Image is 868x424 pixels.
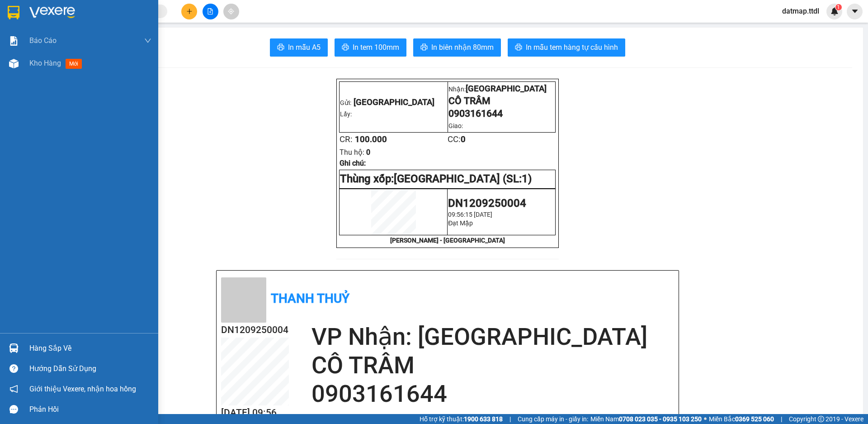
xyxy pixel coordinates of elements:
[340,159,366,167] span: Ghi chú:
[29,362,151,376] div: Hướng dẫn sử dụng
[466,84,547,94] span: [GEOGRAPHIC_DATA]
[340,134,353,144] span: CR:
[590,414,702,424] span: Miền Nam
[335,38,406,57] button: printerIn tem 100mm
[9,343,19,353] img: warehouse-icon
[390,237,505,244] strong: [PERSON_NAME] - [GEOGRAPHIC_DATA]
[420,43,428,52] span: printer
[29,342,151,355] div: Hàng sắp về
[448,219,473,227] span: Đạt Mập
[9,385,18,393] span: notification
[775,5,826,17] span: datmap.ttdl
[29,403,151,416] div: Phản hồi
[221,323,289,338] h2: DN1209250004
[448,95,491,106] span: CÔ TRÂM
[461,134,466,144] span: 0
[340,148,364,157] span: Thu hộ:
[311,323,674,351] h2: VP Nhận: [GEOGRAPHIC_DATA]
[366,148,370,157] span: 0
[340,172,394,185] span: Thùng xốp:
[144,37,151,44] span: down
[203,4,218,19] button: file-add
[9,405,18,414] span: message
[9,364,18,373] span: question-circle
[311,351,674,380] h2: CÔ TRÂM
[508,38,625,57] button: printerIn mẫu tem hàng tự cấu hình
[340,110,352,118] span: Lấy:
[66,59,82,69] span: mới
[448,84,555,94] p: Nhận:
[181,4,197,19] button: plus
[837,4,840,10] span: 1
[509,414,511,424] span: |
[781,414,782,424] span: |
[518,414,588,424] span: Cung cấp máy in - giấy in:
[835,4,842,10] sup: 1
[9,59,19,68] img: warehouse-icon
[431,42,494,53] span: In biên nhận 80mm
[448,197,526,210] span: DN1209250004
[464,415,503,423] strong: 1900 633 818
[354,97,434,107] span: [GEOGRAPHIC_DATA]
[709,414,774,424] span: Miền Bắc
[448,134,466,144] span: CC:
[448,122,463,129] span: Giao:
[9,36,19,46] img: solution-icon
[735,415,774,423] strong: 0369 525 060
[448,211,492,218] span: 09:56:15 [DATE]
[221,405,289,420] h2: [DATE] 09:56
[818,416,824,422] span: copyright
[288,42,321,53] span: In mẫu A5
[8,6,19,19] img: logo-vxr
[271,291,349,306] b: Thanh Thuỷ
[394,172,532,185] span: [GEOGRAPHIC_DATA] (SL:
[228,8,234,14] span: aim
[355,134,387,144] span: 100.000
[186,8,193,14] span: plus
[619,415,702,423] strong: 0708 023 035 - 0935 103 250
[522,172,532,185] span: 1)
[448,108,503,119] span: 0903161644
[847,4,863,19] button: caret-down
[207,8,213,14] span: file-add
[704,417,707,421] span: ⚪️
[342,43,349,52] span: printer
[526,42,618,53] span: In mẫu tem hàng tự cấu hình
[340,96,447,107] p: Gửi:
[311,380,674,408] h2: 0903161644
[830,7,839,15] img: icon-new-feature
[851,7,859,15] span: caret-down
[277,43,284,52] span: printer
[515,43,522,52] span: printer
[29,35,57,46] span: Báo cáo
[270,38,328,57] button: printerIn mẫu A5
[223,4,239,19] button: aim
[353,42,399,53] span: In tem 100mm
[29,59,61,67] span: Kho hàng
[413,38,501,57] button: printerIn biên nhận 80mm
[29,383,136,395] span: Giới thiệu Vexere, nhận hoa hồng
[420,414,503,424] span: Hỗ trợ kỹ thuật:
